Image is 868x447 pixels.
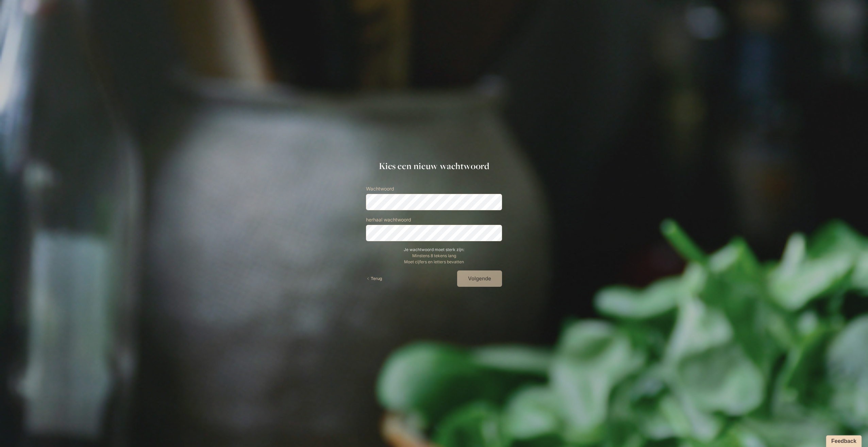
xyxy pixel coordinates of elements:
[366,216,502,223] label: herhaal wachtwoord
[366,259,502,265] li: Moet cijfers en letters bevatten
[823,433,863,447] iframe: Ybug feedback widget
[366,253,502,259] li: Minstens 8 tekens lang
[366,161,502,171] h1: Kies een nieuw wachtwoord
[366,185,502,193] label: Wachtwoord
[366,276,382,282] a: Terug
[366,247,502,253] p: Je wachtwoord moet sterk zijn:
